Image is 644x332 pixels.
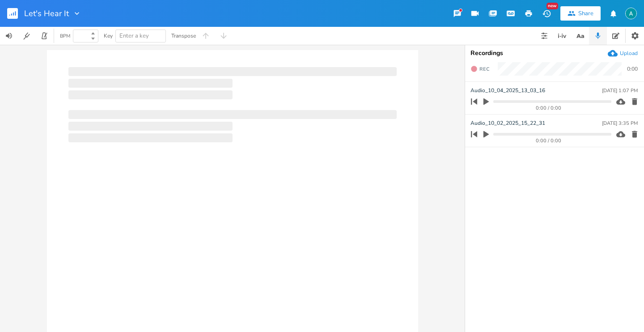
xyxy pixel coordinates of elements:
div: [DATE] 3:35 PM [602,121,638,126]
img: Alex [625,8,637,19]
div: [DATE] 1:07 PM [602,88,638,93]
button: New [538,5,555,21]
div: New [547,3,558,9]
div: Share [578,9,593,17]
div: Upload [620,50,638,57]
span: Enter a key [119,32,149,40]
button: Rec [467,62,493,76]
div: Recordings [470,50,639,56]
div: 0:00 / 0:00 [486,138,611,143]
div: Transpose [171,33,196,38]
div: 0:00 [627,66,638,72]
span: Audio_10_02_2025_15_22_31 [470,119,545,128]
button: Upload [608,48,638,58]
span: Rec [479,66,489,72]
span: Audio_10_04_2025_13_03_16 [470,86,545,95]
div: Key [104,33,113,38]
div: BPM [60,34,70,38]
button: Share [560,6,601,21]
div: 0:00 / 0:00 [486,106,611,111]
span: Let's Hear It [24,9,69,17]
